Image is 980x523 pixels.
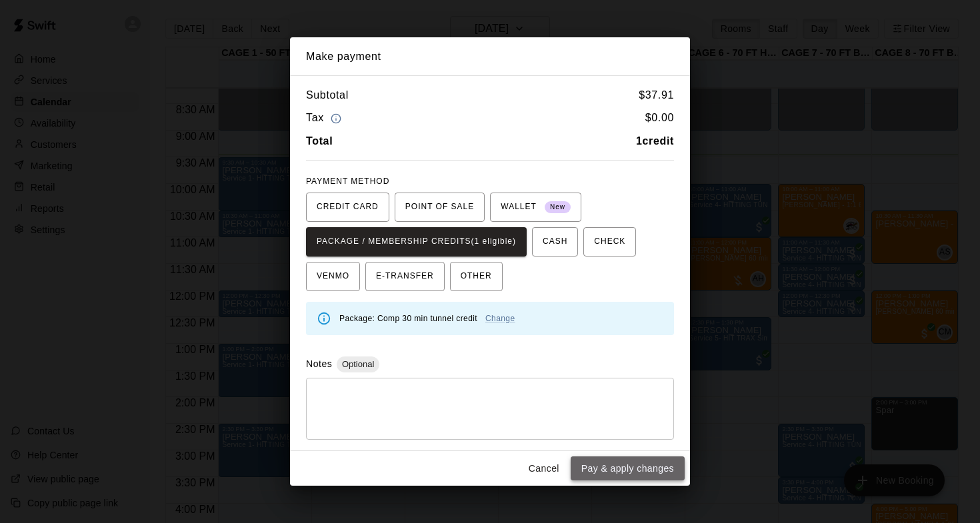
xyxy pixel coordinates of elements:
[485,314,515,323] a: Change
[545,199,571,217] span: New
[376,266,434,287] span: E-TRANSFER
[306,109,345,127] h6: Tax
[450,262,503,291] button: OTHER
[645,109,674,127] h6: $ 0.00
[639,87,674,104] h6: $ 37.91
[583,227,636,257] button: CHECK
[490,193,581,222] button: WALLET New
[543,231,567,253] span: CASH
[571,456,685,481] button: Pay & apply changes
[306,227,527,257] button: PACKAGE / MEMBERSHIP CREDITS(1 eligible)
[365,262,445,291] button: E-TRANSFER
[339,314,515,323] span: Package: Comp 30 min tunnel credit
[306,262,360,291] button: VENMO
[395,193,485,222] button: POINT OF SALE
[461,266,492,287] span: OTHER
[501,197,571,218] span: WALLET
[306,193,389,222] button: CREDIT CARD
[290,37,690,76] h2: Make payment
[306,177,389,186] span: PAYMENT METHOD
[594,231,625,253] span: CHECK
[523,456,565,481] button: Cancel
[337,359,379,369] span: Optional
[317,197,379,218] span: CREDIT CARD
[405,197,474,218] span: POINT OF SALE
[636,135,674,147] b: 1 credit
[317,266,349,287] span: VENMO
[306,87,349,104] h6: Subtotal
[306,358,332,369] label: Notes
[317,231,516,253] span: PACKAGE / MEMBERSHIP CREDITS (1 eligible)
[532,227,578,257] button: CASH
[306,135,333,147] b: Total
